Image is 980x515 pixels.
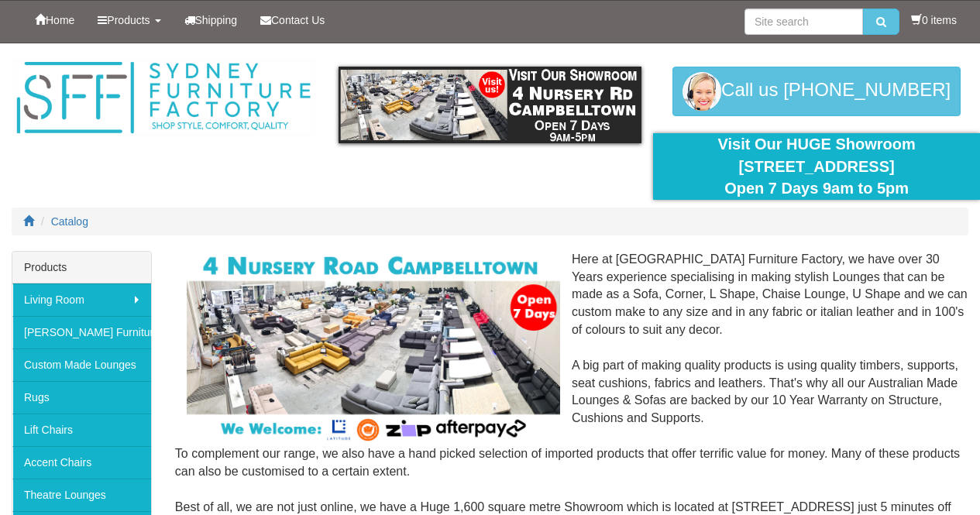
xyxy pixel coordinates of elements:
[339,67,642,143] img: showroom.gif
[173,1,249,39] a: Shipping
[911,12,957,28] li: 0 items
[12,446,151,479] a: Accent Chairs
[744,9,863,35] input: Site search
[249,1,336,39] a: Contact Us
[12,348,151,381] a: Custom Made Lounges
[46,14,74,26] span: Home
[665,133,968,200] div: Visit Our HUGE Showroom [STREET_ADDRESS] Open 7 Days 9am to 5pm
[86,1,172,39] a: Products
[107,14,150,26] span: Products
[12,59,315,137] img: Sydney Furniture Factory
[187,251,560,445] img: Corner Modular Lounges
[23,1,86,39] a: Home
[12,414,151,446] a: Lift Chairs
[12,283,151,316] a: Living Room
[195,14,238,26] span: Shipping
[51,215,88,228] a: Catalog
[12,316,151,348] a: [PERSON_NAME] Furniture
[271,14,325,26] span: Contact Us
[12,479,151,511] a: Theatre Lounges
[12,381,151,414] a: Rugs
[12,252,151,283] div: Products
